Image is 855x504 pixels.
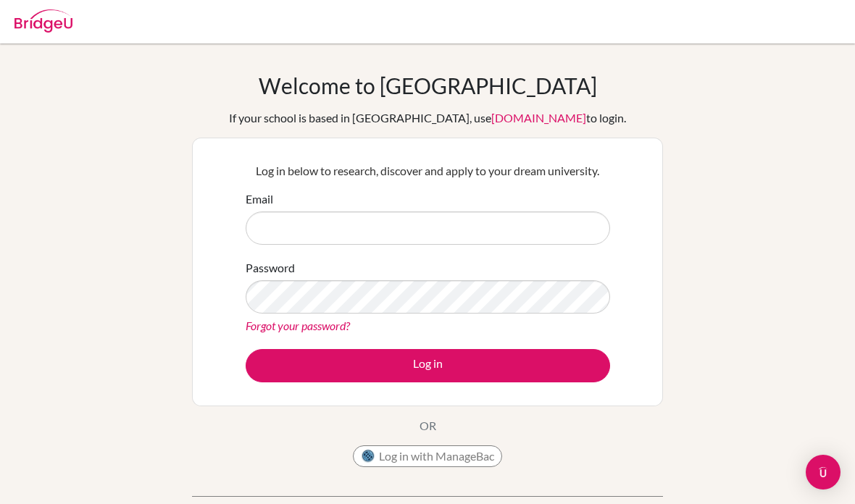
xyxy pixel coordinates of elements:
label: Password [246,259,295,277]
label: Email [246,190,273,208]
div: Open Intercom Messenger [806,455,841,490]
p: Log in below to research, discover and apply to your dream university. [246,162,610,180]
button: Log in [246,349,610,382]
img: Bridge-U [14,9,72,33]
div: If your school is based in [GEOGRAPHIC_DATA], use to login. [229,109,626,127]
a: [DOMAIN_NAME] [491,111,586,125]
button: Log in with ManageBac [353,445,502,467]
h1: Welcome to [GEOGRAPHIC_DATA] [259,72,597,98]
a: Forgot your password? [246,319,350,332]
p: OR [420,417,436,434]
